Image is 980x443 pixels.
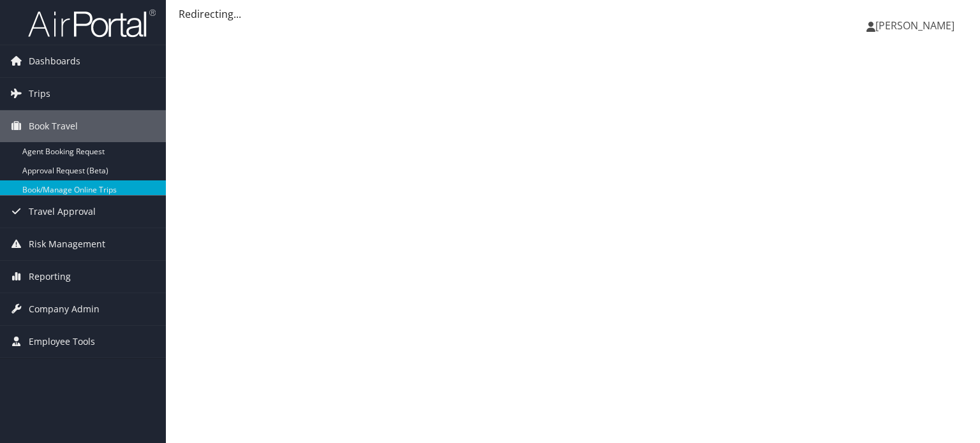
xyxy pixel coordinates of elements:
[29,78,50,110] span: Trips
[29,45,80,77] span: Dashboards
[29,326,95,358] span: Employee Tools
[29,110,78,142] span: Book Travel
[29,196,96,228] span: Travel Approval
[866,6,967,45] a: [PERSON_NAME]
[28,8,156,38] img: airportal-logo.png
[875,18,954,33] span: [PERSON_NAME]
[29,228,105,260] span: Risk Management
[29,293,100,325] span: Company Admin
[29,261,71,293] span: Reporting
[179,6,967,22] div: Redirecting...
